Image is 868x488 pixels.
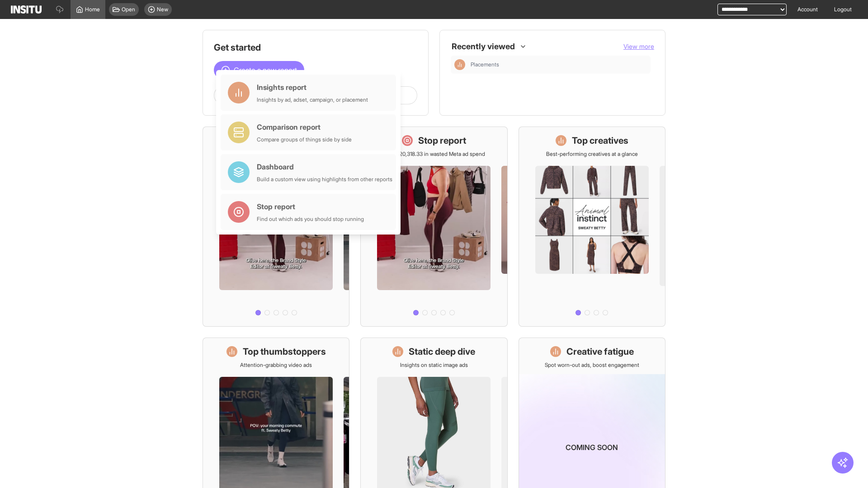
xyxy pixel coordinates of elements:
[240,361,312,369] p: Attention-grabbing video ads
[454,59,465,70] div: Insights
[257,96,368,103] div: Insights by ad, adset, campaign, or placement
[519,127,665,327] a: Top creativesBest-performing creatives at a glance
[243,345,326,358] h1: Top thumbstoppers
[400,361,468,369] p: Insights on static image ads
[546,150,638,158] p: Best-performing creatives at a glance
[85,6,100,13] span: Home
[257,82,368,93] div: Insights report
[234,65,297,75] span: Create a new report
[11,5,42,14] img: Logo
[471,61,647,68] span: Placements
[214,61,304,79] button: Create a new report
[409,345,475,358] h1: Static deep dive
[122,6,135,13] span: Open
[203,127,349,327] a: What's live nowSee all active ads instantly
[257,176,392,183] div: Build a custom view using highlights from other reports
[214,41,417,54] h1: Get started
[257,122,352,132] div: Comparison report
[471,61,499,68] span: Placements
[257,161,392,172] div: Dashboard
[418,134,466,147] h1: Stop report
[257,216,364,223] div: Find out which ads you should stop running
[572,134,628,147] h1: Top creatives
[257,136,352,143] div: Compare groups of things side by side
[157,6,168,13] span: New
[360,127,507,327] a: Stop reportSave £20,318.33 in wasted Meta ad spend
[623,42,654,50] span: View more
[257,201,364,212] div: Stop report
[623,42,654,51] button: View more
[383,150,485,158] p: Save £20,318.33 in wasted Meta ad spend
